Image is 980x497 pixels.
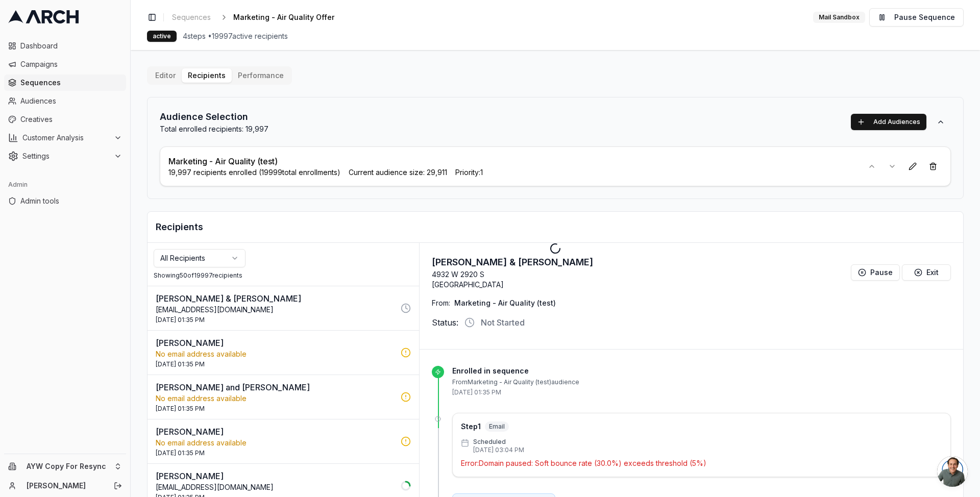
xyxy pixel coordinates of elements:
[485,421,509,432] span: Email
[452,378,951,386] p: From Marketing - Air Quality (test) audience
[20,78,122,88] span: Sequences
[4,93,126,109] a: Audiences
[111,479,125,493] button: Log out
[4,130,126,146] button: Customer Analysis
[27,462,110,471] span: AYW Copy For Resync
[4,56,126,72] a: Campaigns
[4,38,126,54] a: Dashboard
[4,193,126,209] a: Admin tools
[20,59,122,69] span: Campaigns
[20,41,122,51] span: Dashboard
[4,74,126,91] a: Sequences
[461,458,942,468] p: Error: Domain paused: Soft bounce rate (30.0%) exceeds threshold (5%)
[937,456,968,487] div: Open chat
[4,111,126,128] a: Creatives
[4,458,126,475] button: AYW Copy For Resync
[452,366,951,376] p: Enrolled in sequence
[27,481,103,491] a: [PERSON_NAME]
[22,133,110,143] span: Customer Analysis
[20,114,122,125] span: Creatives
[4,148,126,164] button: Settings
[20,196,122,206] span: Admin tools
[452,388,951,396] p: [DATE] 01:35 PM
[461,421,481,432] p: Step 1
[473,438,524,446] p: Scheduled
[4,177,126,193] div: Admin
[20,96,122,106] span: Audiences
[22,151,110,161] span: Settings
[473,446,524,454] p: [DATE] 03:04 PM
